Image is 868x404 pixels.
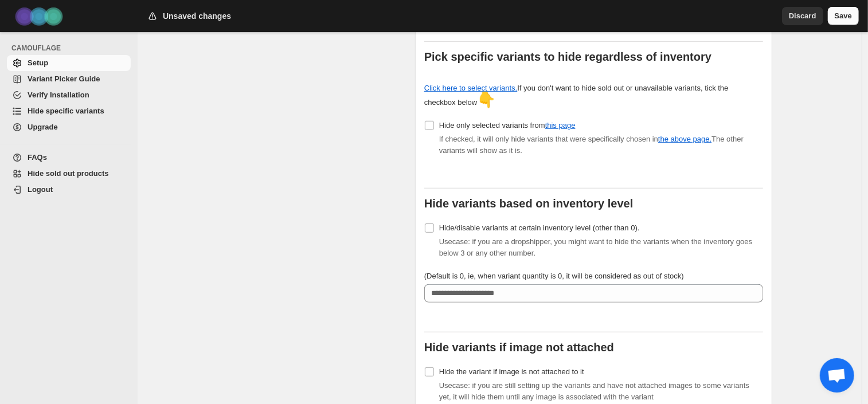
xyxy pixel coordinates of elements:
span: Upgrade [28,123,58,131]
span: FAQs [28,153,47,162]
span: Hide specific variants [28,107,104,115]
span: 👇 [477,91,495,108]
a: Hide specific variants [7,103,131,119]
a: the above page. [658,135,711,143]
span: Verify Installation [28,91,89,99]
span: Hide the variant if image is not attached to it [439,367,584,376]
a: this page [545,121,576,130]
a: Upgrade [7,119,131,135]
span: (Default is 0, ie, when variant quantity is 0, it will be considered as out of stock) [424,272,684,280]
span: Hide/disable variants at certain inventory level (other than 0). [439,223,640,232]
span: Variant Picker Guide [28,74,100,83]
span: Discard [789,10,816,22]
div: If you don't want to hide sold out or unavailable variants, tick the checkbox below [424,83,729,108]
a: Click here to select variants. [424,84,518,92]
a: Variant Picker Guide [7,71,131,87]
b: Hide variants if image not attached [424,341,614,354]
button: Discard [782,7,823,25]
span: Usecase: if you are a dropshipper, you might want to hide the variants when the inventory goes be... [439,237,752,257]
span: Hide sold out products [28,169,109,178]
b: Pick specific variants to hide regardless of inventory [424,50,711,63]
a: Setup [7,55,131,71]
div: Open chat [820,358,854,393]
span: Save [835,10,852,22]
span: Setup [28,58,48,67]
span: Logout [28,185,53,194]
h2: Unsaved changes [163,10,231,22]
a: Hide sold out products [7,166,131,182]
span: CAMOUFLAGE [11,44,132,53]
a: Logout [7,182,131,198]
b: Hide variants based on inventory level [424,197,634,210]
a: FAQs [7,150,131,166]
button: Save [828,7,859,25]
span: Usecase: if you are still setting up the variants and have not attached images to some variants y... [439,381,749,401]
span: If checked, it will only hide variants that were specifically chosen in The other variants will s... [439,135,744,155]
a: Verify Installation [7,87,131,103]
span: Hide only selected variants from [439,121,576,130]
